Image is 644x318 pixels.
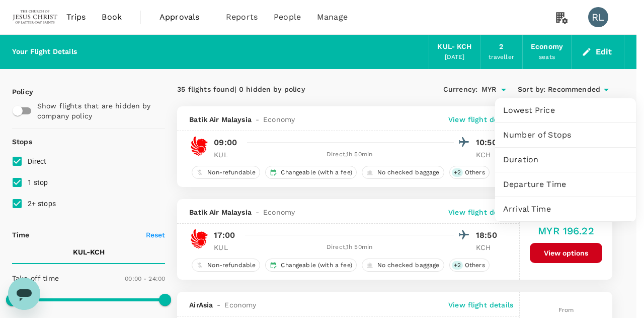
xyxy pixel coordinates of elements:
[495,123,636,147] div: Number of Stops
[495,98,636,122] div: Lowest Price
[495,197,636,221] div: Arrival Time
[503,154,628,166] span: Duration
[495,172,636,197] div: Departure Time
[503,104,628,116] span: Lowest Price
[495,148,636,172] div: Duration
[503,178,628,190] span: Departure Time
[503,203,628,215] span: Arrival Time
[503,129,628,141] span: Number of Stops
